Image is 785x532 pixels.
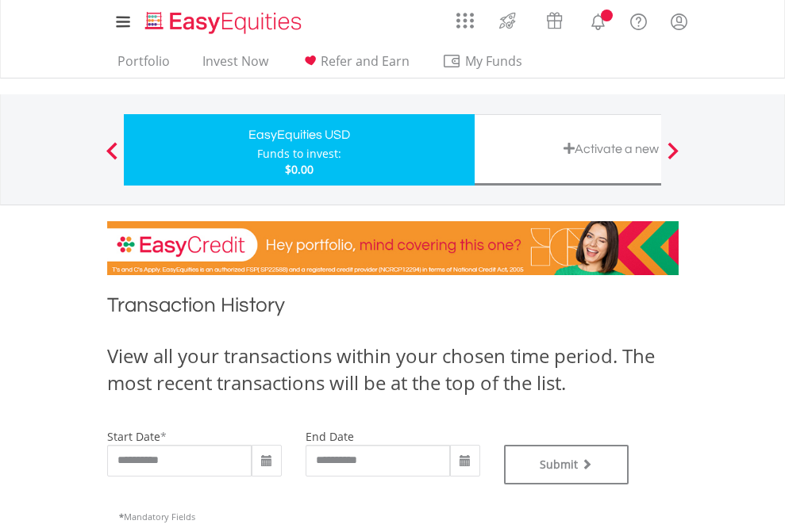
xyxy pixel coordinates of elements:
[196,53,275,78] a: Invest Now
[119,511,195,522] span: Mandatory Fields
[494,8,521,33] img: thrive-v2.svg
[107,429,160,444] label: start date
[531,4,578,33] a: Vouchers
[446,4,484,29] a: AppsGrid
[456,12,474,29] img: grid-menu-icon.svg
[139,4,308,36] a: Home page
[257,146,341,162] div: Funds to invest:
[659,4,699,39] a: My Profile
[107,221,679,275] img: EasyCredit Promotion Banner
[504,445,629,484] button: Submit
[294,53,416,78] a: Refer and Earn
[578,4,618,36] a: Notifications
[657,150,689,166] button: Next
[306,429,354,444] label: end date
[541,8,568,33] img: vouchers-v2.svg
[107,291,679,327] h1: Transaction History
[285,162,314,177] span: $0.00
[142,10,308,36] img: EasyEquities_Logo.png
[618,4,659,36] a: FAQ's and Support
[442,51,546,71] span: My Funds
[96,150,128,166] button: Previous
[133,124,465,146] div: EasyEquities USD
[107,343,679,397] div: View all your transactions within your chosen time period. The most recent transactions will be a...
[111,53,176,78] a: Portfolio
[321,52,410,70] span: Refer and Earn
